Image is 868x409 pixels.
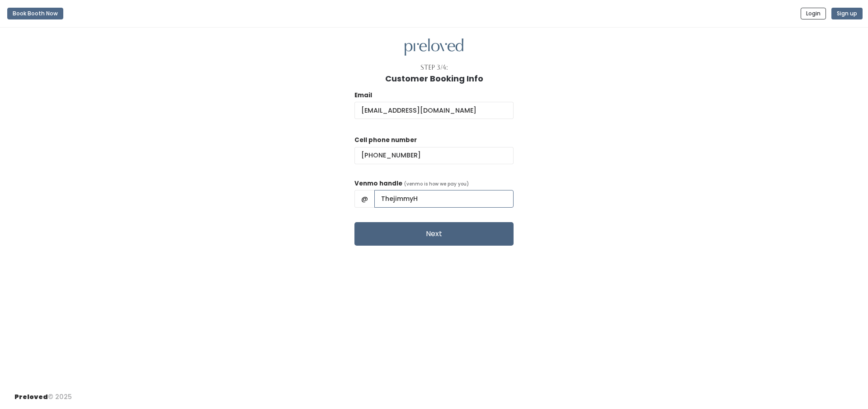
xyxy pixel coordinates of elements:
img: preloved logo [405,38,463,56]
label: Venmo handle [354,179,402,188]
input: @ . [354,102,514,119]
button: Book Booth Now [7,8,63,19]
label: Email [354,91,372,100]
div: © 2025 [14,385,72,402]
input: (___) ___-____ [354,147,514,164]
span: Preloved [14,392,48,401]
h1: Customer Booking Info [385,74,483,83]
label: Cell phone number [354,136,417,145]
div: Step 3/4: [420,63,448,72]
button: Sign up [831,8,863,19]
a: Book Booth Now [7,4,63,24]
button: Login [801,8,826,19]
button: Next [354,222,514,246]
span: @ [354,190,375,207]
span: (venmo is how we pay you) [404,181,469,187]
